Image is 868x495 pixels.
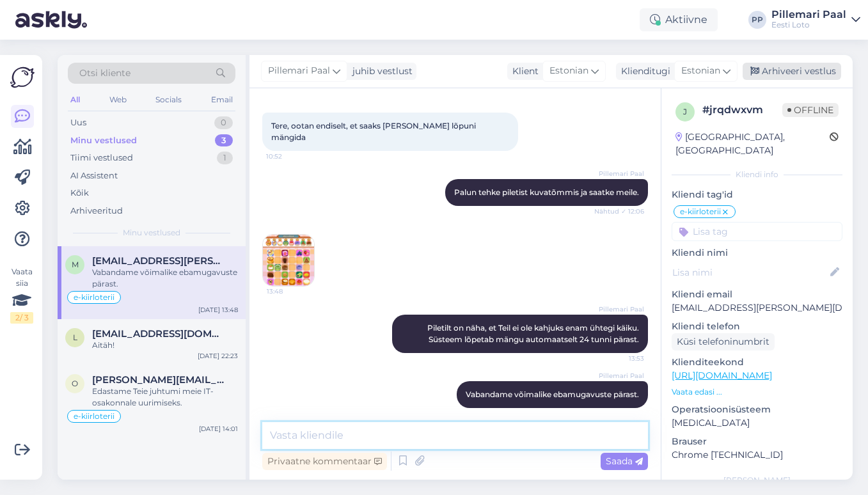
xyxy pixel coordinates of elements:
[198,351,238,361] div: [DATE] 22:23
[782,103,839,117] span: Offline
[672,320,842,333] p: Kliendi telefon
[72,260,79,269] span: m
[640,8,718,31] div: Aktiivne
[92,340,238,351] div: Aitäh!
[771,20,846,30] div: Eesti Loto
[672,288,842,301] p: Kliendi email
[743,63,841,80] div: Arhiveeri vestlus
[347,65,413,78] div: juhib vestlust
[466,389,639,399] span: Vabandame võimalike ebamugavuste pärast.
[10,65,35,90] img: Askly Logo
[672,416,842,430] p: [MEDICAL_DATA]
[215,134,233,147] div: 3
[596,304,644,314] span: Pillemari Paal
[209,91,235,108] div: Email
[672,448,842,462] p: Chrome [TECHNICAL_ID]
[672,265,828,279] input: Lisa nimi
[594,207,644,216] span: Nähtud ✓ 12:06
[549,64,588,78] span: Estonian
[672,435,842,448] p: Brauser
[672,475,842,486] div: [PERSON_NAME]
[70,205,123,217] div: Arhiveeritud
[107,91,129,108] div: Web
[672,222,842,241] input: Lisa tag
[672,301,842,315] p: [EMAIL_ADDRESS][PERSON_NAME][DOMAIN_NAME]
[74,412,114,420] span: e-kiirloterii
[672,169,842,180] div: Kliendi info
[92,386,238,409] div: Edastame Teie juhtumi meie IT-osakonnale uurimiseks.
[672,403,842,416] p: Operatsioonisüsteem
[771,10,846,20] div: Pillemari Paal
[507,65,539,78] div: Klient
[672,333,775,350] div: Küsi telefoninumbrit
[616,65,670,78] div: Klienditugi
[606,455,643,467] span: Saada
[680,208,721,216] span: e-kiirloterii
[672,356,842,369] p: Klienditeekond
[153,91,184,108] div: Socials
[217,152,233,164] div: 1
[672,188,842,201] p: Kliendi tag'id
[596,354,644,363] span: 13:53
[70,152,133,164] div: Tiimi vestlused
[427,323,641,344] span: Piletilt on näha, et Teil ei ole kahjuks enam ühtegi käiku. Süsteem lõpetab mängu automaatselt 24...
[672,386,842,398] p: Vaata edasi ...
[92,374,225,386] span: olga.kuznetsova1987@gmail.com
[70,134,137,147] div: Minu vestlused
[68,91,83,108] div: All
[92,328,225,340] span: liilija.tammoja@gmail.com
[675,130,830,157] div: [GEOGRAPHIC_DATA], [GEOGRAPHIC_DATA]
[263,235,314,286] img: Attachment
[70,187,89,200] div: Kõik
[10,312,33,324] div: 2 / 3
[92,255,225,267] span: merike.kari@gmail.com
[748,11,766,29] div: PP
[596,371,644,381] span: Pillemari Paal
[79,67,130,80] span: Otsi kliente
[262,453,387,470] div: Privaatne kommentaar
[70,169,118,182] div: AI Assistent
[771,10,860,30] a: Pillemari PaalEesti Loto
[683,107,687,116] span: j
[214,116,233,129] div: 0
[92,267,238,290] div: Vabandame võimalike ebamugavuste pärast.
[266,152,314,161] span: 10:52
[123,227,180,239] span: Minu vestlused
[268,64,330,78] span: Pillemari Paal
[271,121,478,142] span: Tere, ootan endiselt, et saaks [PERSON_NAME] lõpuni mängida
[10,266,33,324] div: Vaata siia
[74,294,114,301] span: e-kiirloterii
[702,102,782,118] div: # jrqdwxvm
[672,246,842,260] p: Kliendi nimi
[198,305,238,315] div: [DATE] 13:48
[72,379,78,388] span: o
[596,409,644,418] span: 13:54
[454,187,639,197] span: Palun tehke piletist kuvatõmmis ja saatke meile.
[672,370,772,381] a: [URL][DOMAIN_NAME]
[73,333,77,342] span: l
[596,169,644,178] span: Pillemari Paal
[267,287,315,296] span: 13:48
[70,116,86,129] div: Uus
[681,64,720,78] span: Estonian
[199,424,238,434] div: [DATE] 14:01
